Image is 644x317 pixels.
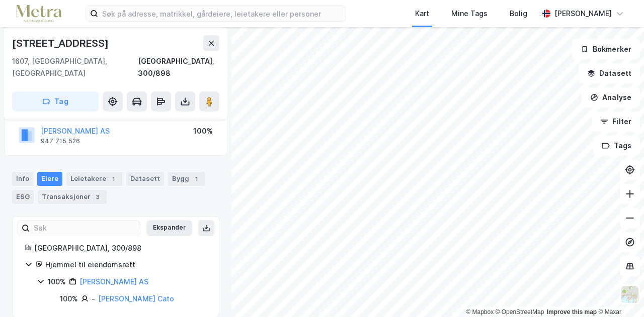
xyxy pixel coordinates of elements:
div: ESG [12,190,34,204]
button: Tag [12,91,99,112]
div: Kart [415,8,429,20]
button: Ekspander [146,220,192,236]
a: OpenStreetMap [496,308,544,315]
button: Tags [593,136,640,156]
div: [STREET_ADDRESS] [12,35,111,51]
div: 100% [193,125,213,137]
div: Leietakere [66,172,122,186]
a: [PERSON_NAME] AS [79,277,148,286]
div: [PERSON_NAME] [554,8,612,20]
button: Datasett [579,63,640,83]
div: Eiere [37,172,62,186]
div: Kontrollprogram for chat [594,269,644,317]
div: 100% [60,293,78,305]
button: Filter [592,112,640,132]
img: metra-logo.256734c3b2bbffee19d4.png [16,5,61,23]
input: Søk [30,221,140,236]
div: 947 715 526 [41,137,80,145]
div: Info [12,172,33,186]
div: 3 [93,192,103,202]
div: [GEOGRAPHIC_DATA], 300/898 [34,242,207,254]
a: Improve this map [547,308,597,315]
a: Mapbox [466,308,494,315]
div: 100% [48,276,66,288]
iframe: Chat Widget [594,269,644,317]
div: Bolig [510,8,527,20]
button: Bokmerker [572,39,640,59]
button: Analyse [582,87,640,108]
div: 1 [191,174,201,184]
div: Transaksjoner [38,190,107,204]
div: Hjemmel til eiendomsrett [45,259,207,271]
div: Bygg [168,172,205,186]
input: Søk på adresse, matrikkel, gårdeiere, leietakere eller personer [98,6,346,21]
div: 1 [108,174,118,184]
div: - [92,293,95,305]
div: Datasett [126,172,164,186]
div: [GEOGRAPHIC_DATA], 300/898 [138,55,219,79]
div: 1607, [GEOGRAPHIC_DATA], [GEOGRAPHIC_DATA] [12,55,138,79]
div: Mine Tags [451,8,488,20]
a: [PERSON_NAME] Cato [98,294,174,303]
